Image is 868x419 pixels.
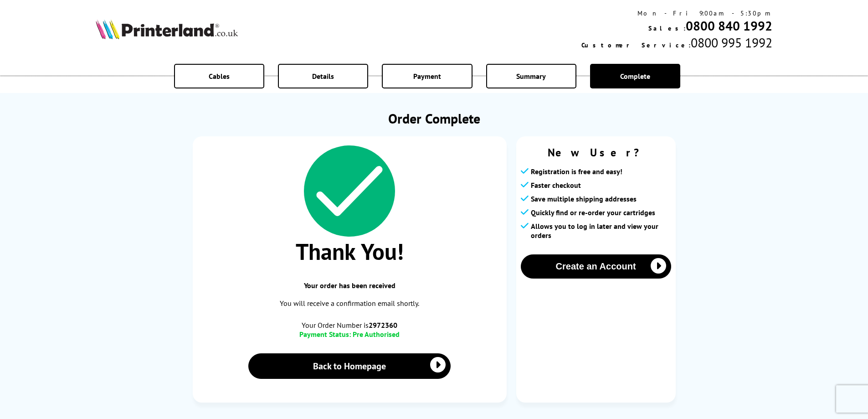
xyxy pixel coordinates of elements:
span: New User? [521,145,671,160]
a: Back to Homepage [248,353,451,379]
a: 0800 840 1992 [686,17,772,34]
span: Customer Service: [581,41,691,49]
span: Sales: [648,24,686,32]
span: Save multiple shipping addresses [531,194,637,203]
span: Your Order Number is [202,321,498,330]
span: Details [312,72,334,81]
span: Cables [209,72,230,81]
span: Complete [620,72,650,81]
button: Create an Account [521,254,671,279]
span: Registration is free and easy! [531,167,622,176]
span: Faster checkout [531,181,581,190]
div: Mon - Fri 9:00am - 5:30pm [581,9,772,17]
span: Quickly find or re-order your cartridges [531,208,655,217]
span: Your order has been received [202,281,498,290]
span: Summary [516,72,546,81]
p: You will receive a confirmation email shortly. [202,297,498,310]
span: Thank You! [202,237,498,266]
span: Pre Authorised [353,330,400,339]
img: Printerland Logo [96,19,238,39]
b: 2972360 [369,321,397,330]
span: Allows you to log in later and view your orders [531,222,671,240]
span: 0800 995 1992 [691,34,772,51]
span: Payment [413,72,441,81]
span: Payment Status: [299,330,351,339]
h1: Order Complete [193,109,676,127]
